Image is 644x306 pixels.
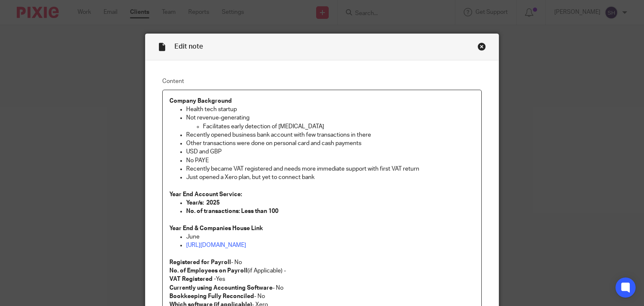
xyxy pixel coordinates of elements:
[186,148,475,156] p: USD and GBP
[169,226,263,231] strong: Year End & Companies House Link
[169,285,273,291] strong: Currently using Accounting Software
[186,139,475,148] p: Other transactions were done on personal card and cash payments
[169,267,475,275] p: (if Applicable) -
[186,131,475,139] p: Recently opened business bank account with few transactions in there
[169,98,232,104] strong: Company Background
[169,293,254,299] strong: Bookkeeping Fully Reconciled
[186,105,475,114] p: Health tech startup
[186,165,475,173] p: Recently became VAT registered and needs more immediate support with first VAT return
[169,275,475,283] p: Yes
[169,192,242,197] strong: Year End Account Service:
[203,122,475,131] p: Facilitates early detection of [MEDICAL_DATA]
[169,284,475,292] p: - No
[162,77,482,86] label: Content
[169,268,247,274] strong: No. of Employees on Payroll
[186,208,278,214] strong: No. of transactions: Less than 100
[174,43,203,50] span: Edit note
[169,276,216,282] strong: VAT Registered -
[186,233,475,241] p: June
[169,258,475,267] p: - No
[186,200,220,206] strong: Year/s: 2025
[186,242,246,248] a: [URL][DOMAIN_NAME]
[186,173,475,182] p: Just opened a Xero plan, but yet to connect bank
[478,42,486,51] div: Close this dialog window
[186,114,475,122] p: Not revenue-generating
[169,292,475,301] p: - No
[186,156,475,165] p: No PAYE
[169,259,231,265] strong: Registered for Payroll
